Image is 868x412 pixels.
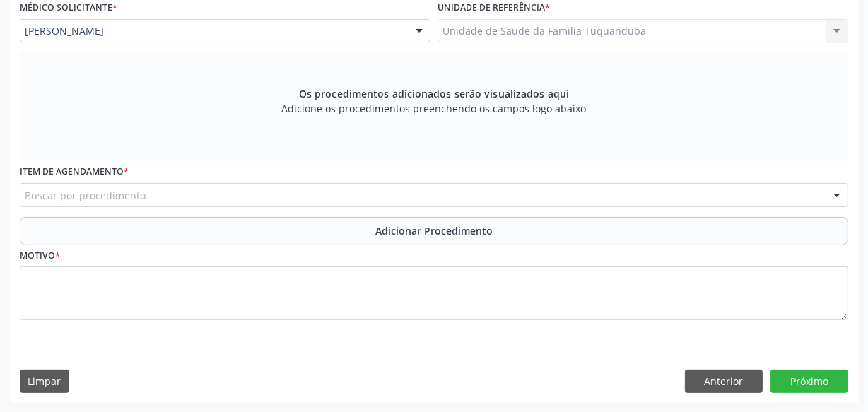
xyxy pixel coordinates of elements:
label: Motivo [20,245,60,267]
span: Os procedimentos adicionados serão visualizados aqui [299,86,569,101]
span: Adicione os procedimentos preenchendo os campos logo abaixo [282,101,587,116]
span: Buscar por procedimento [25,188,146,203]
button: Anterior [685,370,763,394]
span: Adicionar Procedimento [375,223,493,238]
button: Próximo [770,370,848,394]
span: [PERSON_NAME] [25,24,401,38]
label: Item de agendamento [20,161,129,183]
button: Adicionar Procedimento [20,217,848,245]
